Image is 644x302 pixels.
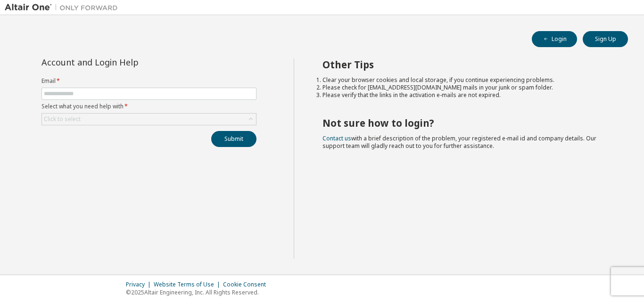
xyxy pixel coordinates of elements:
[44,115,81,123] div: Click to select
[126,288,272,296] p: © 2025 Altair Engineering, Inc. All Rights Reserved.
[532,31,577,47] button: Login
[41,103,256,110] label: Select what you need help with
[322,91,611,99] li: Please verify that the links in the activation e-mails are not expired.
[41,77,256,85] label: Email
[126,281,154,288] div: Privacy
[322,134,351,142] a: Contact us
[583,31,628,47] button: Sign Up
[42,114,256,125] div: Click to select
[223,281,272,288] div: Cookie Consent
[154,281,223,288] div: Website Terms of Use
[322,76,611,84] li: Clear your browser cookies and local storage, if you continue experiencing problems.
[211,131,256,147] button: Submit
[41,58,214,66] div: Account and Login Help
[322,58,611,71] h2: Other Tips
[5,3,123,12] img: Altair One
[322,117,611,129] h2: Not sure how to login?
[322,134,596,150] span: with a brief description of the problem, your registered e-mail id and company details. Our suppo...
[322,84,611,91] li: Please check for [EMAIL_ADDRESS][DOMAIN_NAME] mails in your junk or spam folder.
